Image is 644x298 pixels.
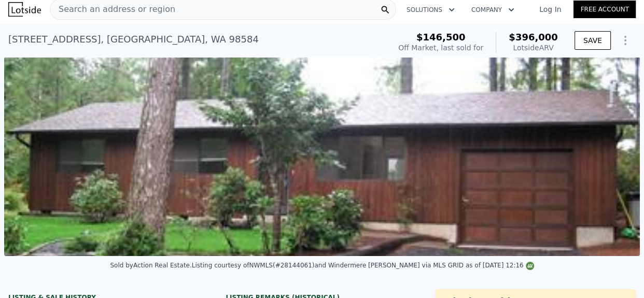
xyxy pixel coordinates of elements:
[615,30,636,51] button: Show Options
[398,1,463,19] button: Solutions
[192,262,534,269] div: Listing courtesy of NWMLS (#28144061) and Windermere [PERSON_NAME] via MLS GRID as of [DATE] 12:16
[463,1,523,19] button: Company
[8,32,259,47] div: [STREET_ADDRESS] , [GEOGRAPHIC_DATA] , WA 98584
[509,32,558,42] span: $396,000
[526,262,534,270] img: NWMLS Logo
[573,1,636,18] a: Free Account
[527,4,573,15] a: Log In
[110,262,191,269] div: Sold by Action Real Estate .
[509,42,558,53] div: Lotside ARV
[398,42,483,53] div: Off Market, last sold for
[575,31,611,50] button: SAVE
[416,32,466,42] span: $146,500
[4,57,640,256] img: Sale: 122062174 Parcel: 101252080
[50,3,175,16] span: Search an address or region
[8,2,41,17] img: Lotside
